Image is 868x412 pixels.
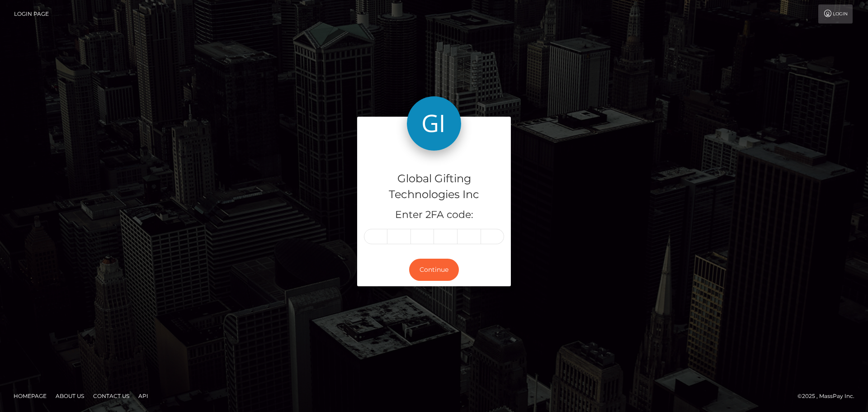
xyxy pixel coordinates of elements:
[409,259,459,281] button: Continue
[52,389,88,403] a: About Us
[10,389,50,403] a: Homepage
[14,5,49,24] a: Login Page
[407,96,461,151] img: Global Gifting Technologies Inc
[797,391,861,401] div: © 2025 , MassPay Inc.
[135,389,152,403] a: API
[818,5,853,24] a: Login
[364,208,504,222] h5: Enter 2FA code:
[90,389,133,403] a: Contact Us
[364,171,504,203] h4: Global Gifting Technologies Inc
